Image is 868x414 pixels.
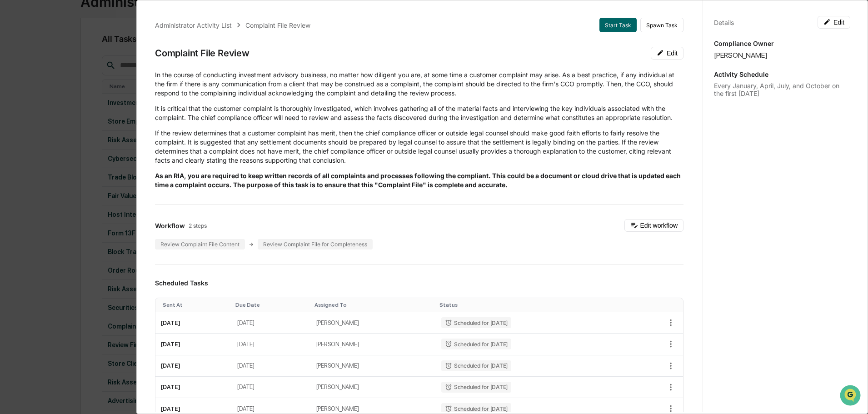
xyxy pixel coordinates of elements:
[155,355,232,377] td: [DATE]
[714,82,850,97] div: Every January, April, July, and October on the first [DATE]
[9,133,16,140] div: 🔎
[714,40,850,47] p: Compliance Owner
[163,302,228,308] div: Toggle SortBy
[232,312,310,334] td: [DATE]
[441,382,511,393] div: Scheduled for [DATE]
[90,154,110,161] span: Pylon
[155,48,249,59] div: Complaint File Review
[155,70,683,98] p: In the course of conducting investment advisory business, no matter how diligent you are, at some...
[640,18,683,32] button: Spawn Task
[818,16,850,29] button: Edit
[75,115,113,124] span: Attestations
[155,172,681,189] strong: As an RIA, you are required to keep written records of all complaints and processes following the...
[9,115,16,123] div: 🖐️
[232,377,310,398] td: [DATE]
[441,360,511,371] div: Scheduled for [DATE]
[155,279,683,287] h3: Scheduled Tasks
[18,115,59,124] span: Preclearance
[155,72,165,83] button: Start new chat
[155,129,683,165] p: If the review determines that a customer complaint has merit, then the chief compliance officer o...
[155,312,232,334] td: [DATE]
[311,334,436,355] td: [PERSON_NAME]
[439,302,622,308] div: Toggle SortBy
[599,18,637,32] button: Start Task
[232,355,310,377] td: [DATE]
[714,19,734,26] div: Details
[441,317,511,328] div: Scheduled for [DATE]
[714,51,850,60] div: [PERSON_NAME]
[66,115,73,123] div: 🗄️
[441,403,511,414] div: Scheduled for [DATE]
[5,111,62,127] a: 🖐️Preclearance
[155,377,232,398] td: [DATE]
[9,70,25,86] img: 1746055101610-c473b297-6a78-478c-a979-82029cc54cd1
[624,219,683,232] button: Edit workflow
[155,334,232,355] td: [DATE]
[839,384,863,409] iframe: Open customer support
[235,302,307,308] div: Toggle SortBy
[245,21,310,29] div: Complaint File Review
[62,111,116,127] a: 🗄️Attestations
[714,70,850,78] p: Activity Schedule
[155,104,683,122] p: It is critical that the customer complaint is thoroughly investigated, which involves gathering a...
[258,239,373,249] div: Review Complaint File for Completeness
[9,19,165,34] p: How can we help?
[311,355,436,377] td: [PERSON_NAME]
[189,222,207,229] span: 2 steps
[155,222,185,229] span: Workflow
[5,128,61,145] a: 🔎Data Lookup
[18,132,57,141] span: Data Lookup
[31,70,149,79] div: Start new chat
[311,312,436,334] td: [PERSON_NAME]
[155,21,232,29] div: Administrator Activity List
[314,302,432,308] div: Toggle SortBy
[64,154,110,161] a: Powered byPylon
[31,79,115,86] div: We're available if you need us!
[232,334,310,355] td: [DATE]
[311,377,436,398] td: [PERSON_NAME]
[651,47,683,60] button: Edit
[155,239,245,249] div: Review Complaint File Content
[441,339,511,349] div: Scheduled for [DATE]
